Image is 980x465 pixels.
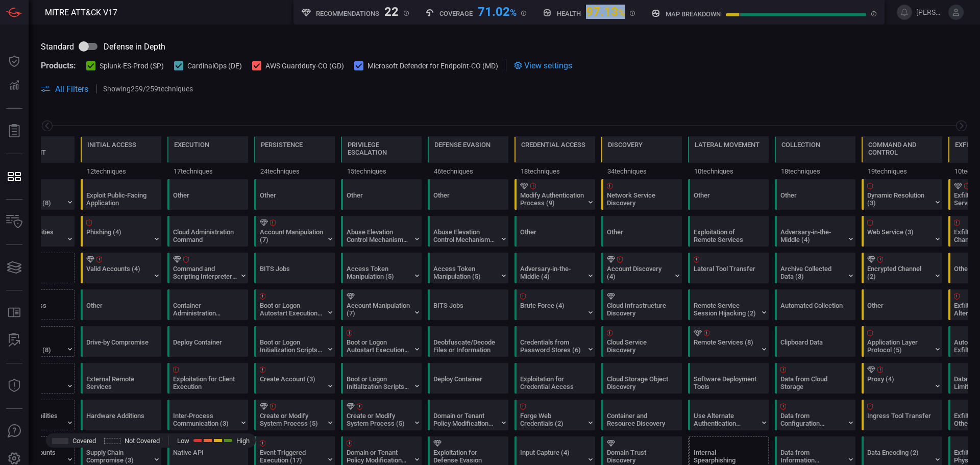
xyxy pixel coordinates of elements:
div: Discovery [608,141,643,149]
button: Detections [2,74,27,98]
button: ALERT ANALYSIS [2,328,27,353]
div: T1573: Encrypted Channel [862,253,942,283]
div: 34 techniques [601,163,682,179]
div: Persistence [261,141,303,149]
button: MITRE - Detection Posture [2,164,27,189]
span: [PERSON_NAME].[PERSON_NAME] [916,8,944,16]
div: T1556: Modify Authentication Process [514,179,595,210]
div: Cloud Administration Command [173,228,237,243]
div: Other [173,191,237,207]
div: Initial Access [87,141,136,149]
div: Other [514,216,595,247]
span: Products: [41,61,76,70]
div: Other [607,228,671,243]
div: TA0002: Execution [167,136,248,179]
div: Other [347,191,410,207]
div: T1105: Ingress Tool Transfer [862,400,942,430]
div: T1606: Forge Web Credentials [514,400,595,430]
div: T1557: Adversary-in-the-Middle [514,253,595,283]
div: Account Discovery (4) [607,265,671,280]
div: Web Service (3) [867,228,931,243]
div: Other [775,179,855,210]
div: T1189: Drive-by Compromise [81,326,161,357]
span: AWS Guardduty-CO (GD) [265,62,344,70]
div: Other [520,228,584,243]
div: 12 techniques [81,163,161,179]
button: Cards [2,255,27,280]
div: 19 techniques [862,163,942,179]
div: Forge Web Credentials (2) [520,412,584,427]
div: Remote Services (8) [694,338,757,354]
div: Data from Cloud Storage [780,375,844,390]
div: Create or Modify System Process (5) [347,412,410,427]
div: TA0005: Defense Evasion [428,136,508,179]
div: Container Administration Command [173,302,237,317]
div: Supply Chain Compromise (3) [86,449,150,464]
button: Reports [2,119,27,143]
div: Other [694,191,757,207]
div: 18 techniques [514,163,595,179]
div: 71.02 [478,5,517,17]
div: Hardware Additions [86,412,150,427]
div: Credentials from Password Stores (6) [520,338,584,354]
div: T1555: Credentials from Password Stores [514,326,595,357]
div: Data Encoding (2) [867,449,931,464]
div: T1526: Cloud Service Discovery [601,326,682,357]
span: Covered [72,437,96,445]
button: Splunk-ES-Prod (SP) [86,60,164,70]
button: AWS Guardduty-CO (GD) [252,60,344,70]
div: Exploitation for Client Execution [173,375,237,390]
div: T1098: Account Manipulation [254,216,335,247]
div: Remote Service Session Hijacking (2) [694,302,757,317]
div: BITS Jobs [433,302,497,317]
div: T1021: Remote Services [688,326,769,357]
div: Automated Collection [780,302,844,317]
span: View settings [524,61,572,70]
div: T1190: Exploit Public-Facing Application [81,179,161,210]
div: T1140: Deobfuscate/Decode Files or Information [428,326,508,357]
span: MITRE ATT&CK V17 [45,8,117,17]
div: T1557: Adversary-in-the-Middle [775,216,855,247]
div: T1548: Abuse Elevation Control Mechanism [428,216,508,247]
h5: Health [557,10,581,17]
div: TA0004: Privilege Escalation [341,136,422,179]
div: Deploy Container [433,375,497,390]
div: T1547: Boot or Logon Autostart Execution [254,289,335,320]
span: Standard [41,42,74,52]
div: Execution [174,141,209,149]
button: Ask Us A Question [2,419,27,444]
div: T1580: Cloud Infrastructure Discovery [601,289,682,320]
span: CardinalOps (DE) [187,62,242,70]
div: 46 techniques [428,163,508,179]
div: T1613: Container and Resource Discovery [601,400,682,430]
div: T1550: Use Alternate Authentication Material [688,400,769,430]
span: Splunk-ES-Prod (SP) [100,62,164,70]
div: Exploit Public-Facing Application [86,191,150,207]
div: Modify Authentication Process (9) [520,191,584,207]
div: T1087: Account Discovery [601,253,682,283]
div: Boot or Logon Autostart Execution (14) [347,338,410,354]
div: Software Deployment Tools [694,375,757,390]
div: T1548: Abuse Elevation Control Mechanism [341,216,422,247]
div: Lateral Tool Transfer [694,265,757,280]
div: T1530: Data from Cloud Storage [775,363,855,394]
div: Other [601,216,682,247]
div: T1543: Create or Modify System Process [254,400,335,430]
div: T1609: Container Administration Command [167,289,248,320]
div: Dynamic Resolution (3) [867,191,931,207]
div: Exploitation of Remote Services [694,228,757,243]
div: T1046: Network Service Discovery [601,179,682,210]
div: Command and Scripting Interpreter (12) [173,265,237,280]
div: Container and Resource Discovery [607,412,671,427]
div: Other [867,302,931,317]
div: Command and Control [868,141,936,156]
span: Microsoft Defender for Endpoint-CO (MD) [367,62,498,70]
span: All Filters [55,84,88,94]
div: T1619: Cloud Storage Object Discovery [601,363,682,394]
div: Abuse Elevation Control Mechanism (6) [433,228,497,243]
div: TA0003: Persistence [254,136,335,179]
div: Exploitation for Credential Access [520,375,584,390]
div: T1197: BITS Jobs [254,253,335,283]
div: Access Token Manipulation (5) [433,265,497,280]
button: Dashboard [2,49,27,74]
